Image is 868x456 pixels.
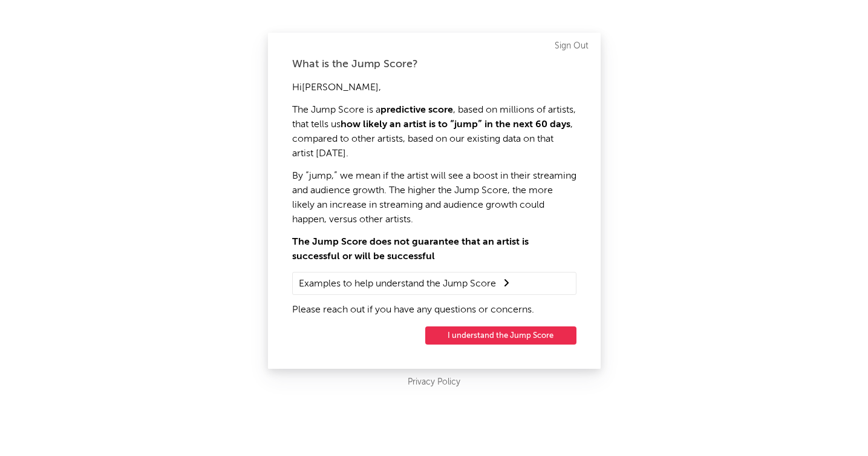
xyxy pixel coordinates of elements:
[341,120,570,130] strong: how likely an artist is to “jump” in the next 60 days
[292,169,576,227] p: By “jump,” we mean if the artist will see a boost in their streaming and audience growth. The hig...
[408,375,460,390] a: Privacy Policy
[292,103,576,161] p: The Jump Score is a , based on millions of artists, that tells us , compared to other artists, ba...
[292,81,576,95] p: Hi [PERSON_NAME] ,
[292,57,576,71] div: What is the Jump Score?
[380,105,453,115] strong: predictive score
[292,303,576,317] p: Please reach out if you have any questions or concerns.
[292,237,529,262] strong: The Jump Score does not guarantee that an artist is successful or will be successful
[299,276,570,291] summary: Examples to help understand the Jump Score
[555,39,589,53] a: Sign Out
[425,326,576,345] button: I understand the Jump Score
